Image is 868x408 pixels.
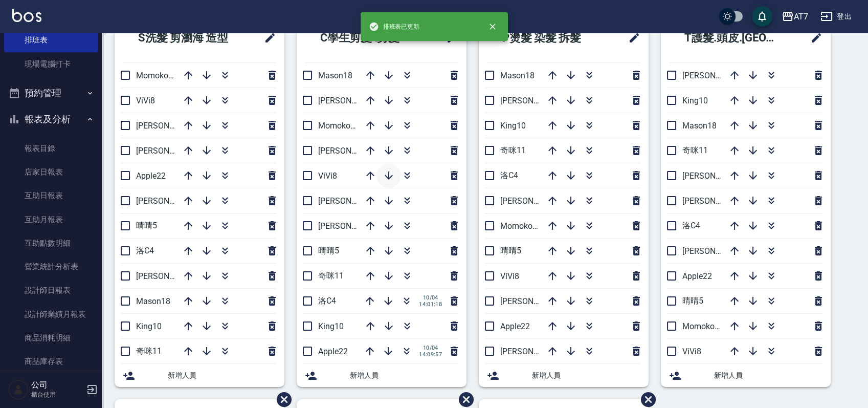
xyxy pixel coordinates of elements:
[318,146,384,156] span: [PERSON_NAME]2
[661,364,831,387] div: 新增人員
[500,271,519,281] span: ViVi8
[419,294,442,301] span: 10/04
[12,9,41,22] img: Logo
[318,171,337,181] span: ViVi8
[318,296,336,306] span: 洛C4
[4,208,98,231] a: 互助月報表
[682,145,708,155] span: 奇咪11
[168,370,276,381] span: 新增人員
[297,364,466,387] div: 新增人員
[682,221,700,230] span: 洛C4
[500,145,526,155] span: 奇咪11
[4,52,98,76] a: 現場電腦打卡
[31,390,83,399] p: 櫃台使用
[419,351,442,358] span: 14:09:57
[419,345,442,351] span: 10/04
[318,196,384,206] span: [PERSON_NAME]7
[4,278,98,302] a: 設計師日報表
[4,184,98,207] a: 互助日報表
[318,71,352,80] span: Mason18
[4,303,98,326] a: 設計師業績月報表
[8,379,29,400] img: Person
[500,170,518,180] span: 洛C4
[500,96,566,105] span: [PERSON_NAME]9
[804,26,822,50] span: 修改班表的標題
[500,196,566,206] span: [PERSON_NAME]7
[777,6,812,27] button: AT7
[682,246,748,256] span: [PERSON_NAME]7
[500,71,535,80] span: Mason18
[318,271,344,281] span: 奇咪11
[136,121,202,131] span: [PERSON_NAME]7
[136,71,177,80] span: Momoko12
[4,160,98,184] a: 店家日報表
[136,321,162,331] span: King10
[816,7,856,26] button: 登出
[500,296,566,306] span: [PERSON_NAME]2
[4,137,98,160] a: 報表目錄
[682,296,703,306] span: 晴晴5
[136,296,170,306] span: Mason18
[4,106,98,133] button: 報表及分析
[318,246,339,255] span: 晴晴5
[318,121,360,131] span: Momoko12
[136,171,166,181] span: Apple22
[682,321,724,331] span: Momoko12
[682,347,701,356] span: ViVi8
[136,96,155,105] span: ViVi8
[669,19,797,56] h2: T護髮.頭皮.[GEOGRAPHIC_DATA]
[31,380,83,390] h5: 公司
[115,364,284,387] div: 新增人員
[714,370,822,381] span: 新增人員
[500,121,526,131] span: King10
[318,321,344,331] span: King10
[500,347,566,356] span: [PERSON_NAME]6
[622,26,640,50] span: 修改班表的標題
[4,255,98,278] a: 營業統計分析表
[500,246,521,255] span: 晴晴5
[123,19,251,56] h2: S洗髮 剪瀏海 造型
[136,196,202,206] span: [PERSON_NAME]2
[4,350,98,373] a: 商品庫存表
[794,10,808,23] div: AT7
[4,326,98,350] a: 商品消耗明細
[481,15,504,38] button: close
[419,301,442,308] span: 14:01:18
[369,22,420,32] span: 排班表已更新
[682,196,748,206] span: [PERSON_NAME]9
[682,96,708,105] span: King10
[318,96,384,105] span: [PERSON_NAME]9
[4,80,98,106] button: 預約管理
[682,271,712,281] span: Apple22
[752,6,772,27] button: save
[4,28,98,52] a: 排班表
[682,121,717,131] span: Mason18
[136,346,162,356] span: 奇咪11
[500,321,530,331] span: Apple22
[136,271,202,281] span: [PERSON_NAME]6
[136,146,202,156] span: [PERSON_NAME]9
[318,347,348,356] span: Apple22
[305,19,427,56] h2: C學生剪髮 .剪髮
[258,26,276,50] span: 修改班表的標題
[4,231,98,255] a: 互助點數明細
[682,71,748,80] span: [PERSON_NAME]2
[136,246,154,255] span: 洛C4
[318,221,384,231] span: [PERSON_NAME]6
[682,171,748,181] span: [PERSON_NAME]6
[487,19,609,56] h2: P燙髮 染髮 拆髮
[350,370,458,381] span: 新增人員
[136,221,157,230] span: 晴晴5
[479,364,649,387] div: 新增人員
[500,221,542,231] span: Momoko12
[532,370,640,381] span: 新增人員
